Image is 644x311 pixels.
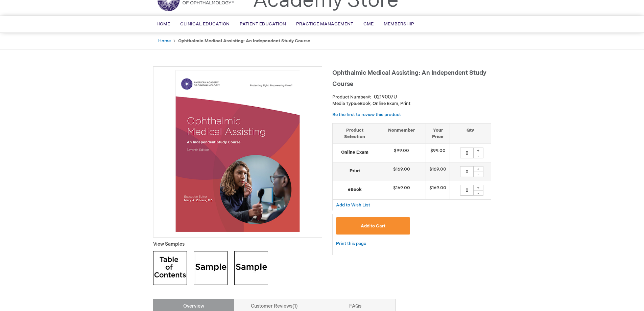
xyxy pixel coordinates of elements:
[426,181,450,200] td: $169.00
[157,70,318,232] img: Ophthalmic Medical Assisting: An Independent Study Course
[361,223,385,229] span: Add to Cart
[153,251,187,285] img: Click to view
[332,94,371,100] strong: Product Number
[384,21,414,27] span: Membership
[234,251,268,285] img: Click to view
[473,172,483,177] div: -
[332,101,491,107] p: eBook, Online Exam, Print
[194,251,228,285] img: Click to view
[292,303,298,309] span: 1
[336,186,374,193] strong: eBook
[332,101,357,106] strong: Media Type:
[336,149,374,156] strong: Online Exam
[377,181,426,200] td: $169.00
[296,21,353,27] span: Practice Management
[240,21,286,27] span: Patient Education
[336,217,410,235] button: Add to Cart
[377,162,426,181] td: $169.00
[377,144,426,162] td: $99.00
[450,123,491,143] th: Qty
[460,166,474,177] input: Qty
[473,166,483,172] div: +
[363,21,374,27] span: CME
[178,38,310,44] strong: Ophthalmic Medical Assisting: An Independent Study Course
[473,153,483,158] div: -
[426,144,450,162] td: $99.00
[333,123,377,143] th: Product Selection
[336,202,370,208] span: Add to Wish List
[153,241,322,248] p: View Samples
[426,123,450,143] th: Your Price
[473,190,483,196] div: -
[336,240,366,248] a: Print this page
[332,69,486,88] span: Ophthalmic Medical Assisting: An Independent Study Course
[460,185,474,196] input: Qty
[336,168,374,174] strong: Print
[426,162,450,181] td: $169.00
[180,21,230,27] span: Clinical Education
[332,112,401,117] a: Be the first to review this product
[157,21,170,27] span: Home
[374,94,397,101] div: 0219007U
[158,38,171,44] a: Home
[473,185,483,191] div: +
[336,202,370,208] a: Add to Wish List
[460,148,474,158] input: Qty
[377,123,426,143] th: Nonmember
[473,148,483,153] div: +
